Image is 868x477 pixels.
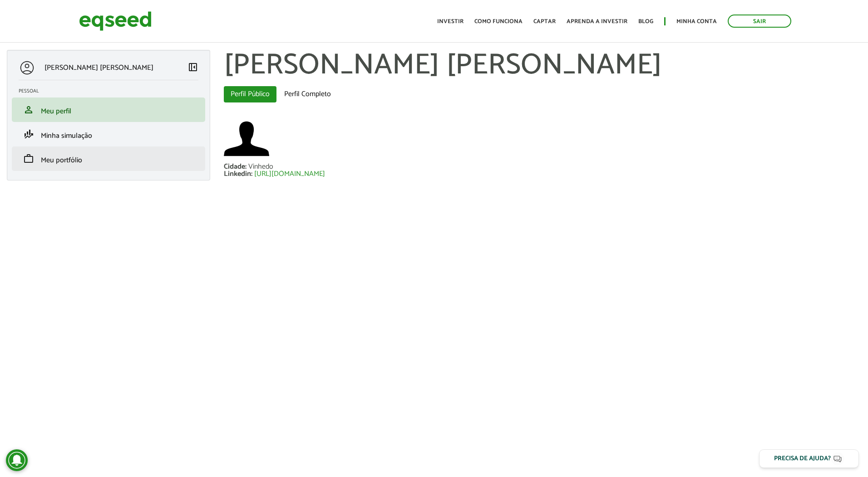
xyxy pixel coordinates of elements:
[19,153,198,164] a: workMeu portfólio
[224,50,861,82] h1: [PERSON_NAME] [PERSON_NAME]
[277,86,338,102] a: Perfil Completo
[248,163,273,170] div: Vinhedo
[567,19,627,24] a: Aprenda a investir
[41,130,92,142] span: Minha simulação
[676,19,717,24] a: Minha conta
[79,9,152,33] img: EqSeed
[23,153,34,164] span: work
[728,15,791,28] a: Sair
[224,116,269,161] a: Ver perfil do usuário.
[638,19,653,24] a: Blog
[187,62,198,73] span: left_panel_close
[437,19,464,24] a: Investir
[23,129,34,140] span: finance_mode
[224,170,254,178] div: Linkedin
[41,154,82,166] span: Meu portfólio
[41,105,71,117] span: Meu perfil
[251,168,252,180] span: :
[245,161,247,173] span: :
[19,129,198,140] a: finance_modeMinha simulação
[474,19,523,24] a: Como funciona
[23,104,34,115] span: person
[12,146,205,171] li: Meu portfólio
[187,62,198,74] a: Colapsar menu
[224,86,276,102] a: Perfil Público
[224,116,269,161] img: Foto de MAURICIO MARTIN FURLAN
[44,63,153,72] p: [PERSON_NAME] [PERSON_NAME]
[533,19,556,24] a: Captar
[12,97,205,122] li: Meu perfil
[19,104,198,115] a: personMeu perfil
[254,170,325,178] a: [URL][DOMAIN_NAME]
[224,163,248,170] div: Cidade
[12,122,205,146] li: Minha simulação
[19,88,205,94] h2: Pessoal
